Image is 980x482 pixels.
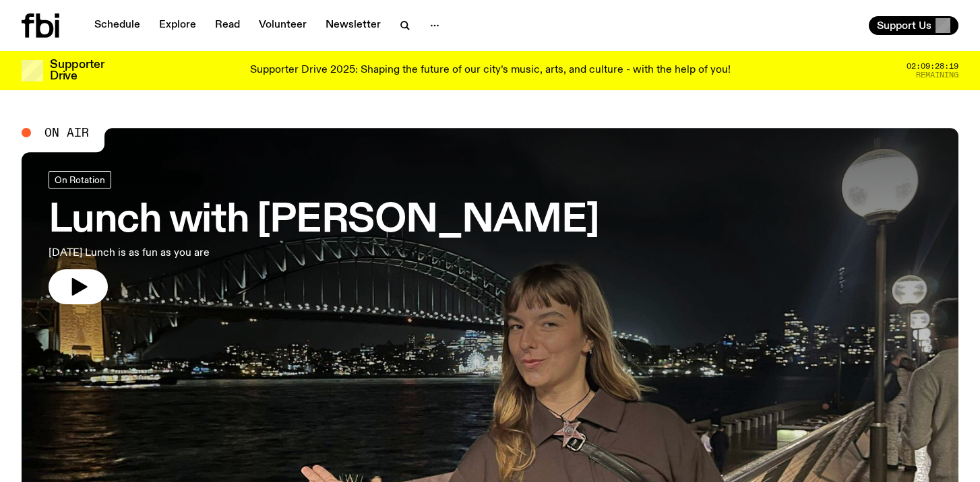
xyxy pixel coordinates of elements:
h3: Lunch with [PERSON_NAME] [49,202,599,240]
a: Newsletter [317,16,389,35]
span: Remaining [916,71,958,79]
span: Support Us [877,20,931,32]
span: On Rotation [55,174,105,184]
span: 02:09:28:19 [907,63,958,70]
a: Schedule [86,16,148,35]
a: Volunteer [251,16,315,35]
span: On Air [44,127,89,139]
p: [DATE] Lunch is as fun as you are [49,245,394,261]
a: On Rotation [49,171,111,188]
a: Lunch with [PERSON_NAME][DATE] Lunch is as fun as you are [49,171,599,304]
a: Read [207,16,248,35]
h3: Supporter Drive [50,59,104,82]
p: Supporter Drive 2025: Shaping the future of our city’s music, arts, and culture - with the help o... [250,65,731,77]
a: Explore [151,16,204,35]
button: Support Us [869,16,958,35]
